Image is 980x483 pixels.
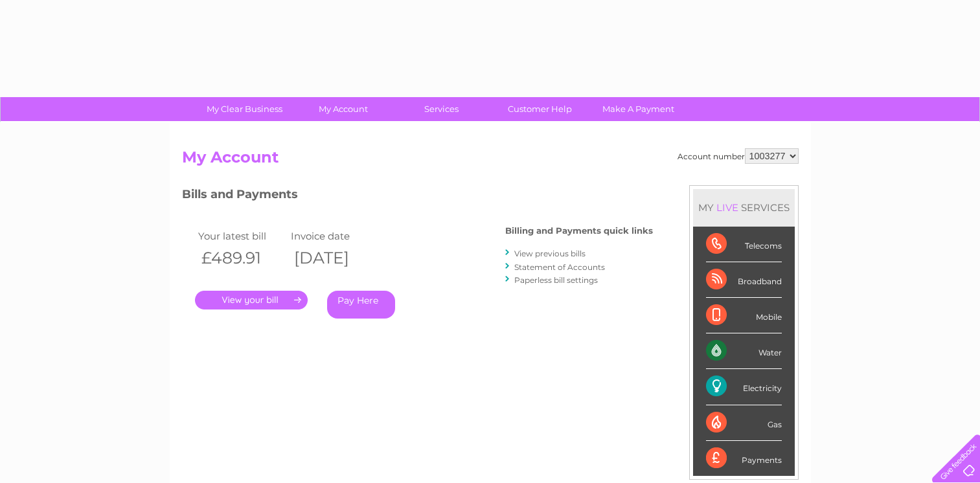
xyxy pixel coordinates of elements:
div: Gas [706,405,782,441]
a: View previous bills [514,249,586,258]
div: Water [706,333,782,369]
th: [DATE] [288,245,381,271]
a: Customer Help [486,97,593,121]
a: Make A Payment [585,97,692,121]
div: Mobile [706,298,782,333]
a: My Clear Business [191,97,298,121]
a: . [195,291,308,309]
div: Account number [678,148,799,164]
h4: Billing and Payments quick links [505,226,653,236]
a: Services [388,97,495,121]
a: Statement of Accounts [514,262,605,272]
div: MY SERVICES [693,189,795,226]
a: My Account [290,97,396,121]
th: £489.91 [195,245,288,271]
h2: My Account [182,148,799,173]
div: LIVE [714,201,741,214]
h3: Bills and Payments [182,185,653,208]
div: Electricity [706,369,782,405]
td: Invoice date [288,227,381,245]
div: Payments [706,441,782,476]
div: Telecoms [706,227,782,262]
a: Pay Here [327,291,395,319]
div: Broadband [706,262,782,298]
a: Paperless bill settings [514,275,598,285]
td: Your latest bill [195,227,288,245]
